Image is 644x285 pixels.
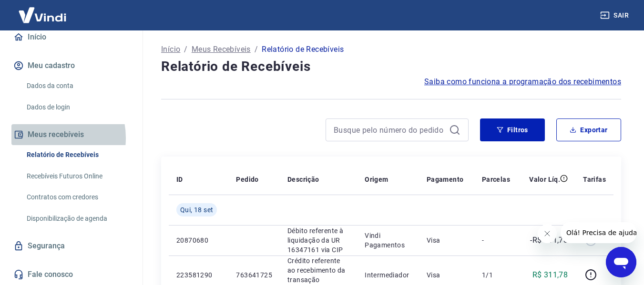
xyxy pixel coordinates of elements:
p: R$ 311,78 [532,269,568,281]
button: Exportar [556,118,621,141]
p: / [184,44,187,55]
a: Disponibilização de agenda [23,209,131,228]
a: Recebíveis Futuros Online [23,167,131,186]
p: Valor Líq. [529,175,560,184]
span: Qui, 18 set [180,205,213,215]
p: Pedido [236,175,258,184]
p: 1/1 [482,270,510,280]
p: Parcelas [482,175,510,184]
a: Relatório de Recebíveis [23,145,131,165]
h4: Relatório de Recebíveis [161,57,621,76]
iframe: Fechar mensagem [538,224,557,243]
iframe: Mensagem da empresa [561,222,636,243]
p: Visa [427,236,467,245]
button: Filtros [480,118,545,141]
button: Meus recebíveis [11,124,131,145]
a: Dados da conta [23,76,131,96]
p: Relatório de Recebíveis [262,44,344,55]
p: Pagamento [427,175,464,184]
p: Origem [365,175,388,184]
p: Vindi Pagamentos [365,231,411,250]
a: Início [11,27,131,48]
p: 20870680 [176,236,221,245]
input: Busque pelo número do pedido [334,123,445,137]
a: Saiba como funciona a programação dos recebimentos [424,76,621,88]
p: 223581290 [176,270,221,280]
a: Fale conosco [11,264,131,285]
p: ID [176,175,183,184]
button: Sair [598,7,633,24]
iframe: Botão para abrir a janela de mensagens [606,247,636,277]
p: 763641725 [236,270,272,280]
a: Segurança [11,236,131,256]
p: Descrição [287,175,319,184]
p: - [482,236,510,245]
p: Visa [427,270,467,280]
a: Meus Recebíveis [192,44,251,55]
p: -R$ 311,78 [530,235,568,246]
img: Vindi [11,0,73,29]
a: Início [161,44,180,55]
p: / [255,44,258,55]
button: Meu cadastro [11,55,131,76]
p: Tarifas [583,175,606,184]
p: Intermediador [365,270,411,280]
p: Débito referente à liquidação da UR 16347161 via CIP [287,226,349,255]
a: Contratos com credores [23,187,131,207]
a: Dados de login [23,98,131,117]
span: Olá! Precisa de ajuda? [6,7,80,14]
